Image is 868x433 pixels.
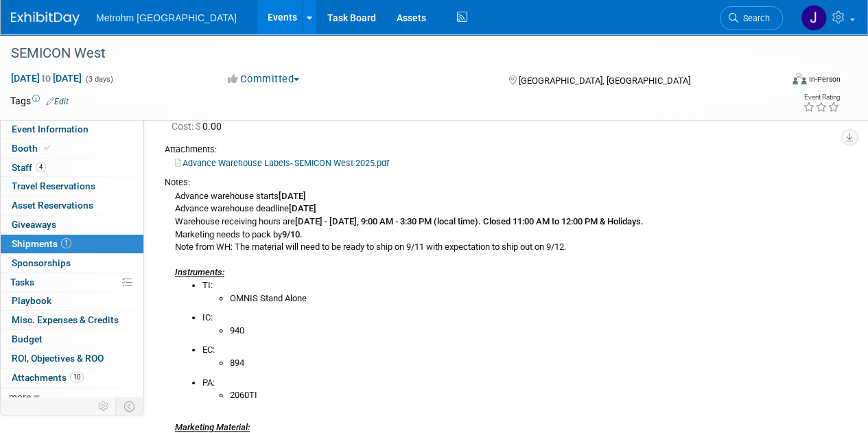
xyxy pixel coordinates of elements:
b: [DATE] [289,203,316,213]
span: Giveaways [12,219,56,230]
div: Notes: [165,176,830,189]
a: Booth [1,139,143,158]
span: Sponsorships [12,257,71,268]
span: to [40,73,53,84]
a: Tasks [1,273,143,292]
b: 9/10. [282,229,303,239]
div: Event Format [719,71,841,92]
b: [DATE] [279,191,306,201]
td: Personalize Event Tab Strip [92,397,116,415]
a: ROI, Objectives & ROO [1,349,143,368]
span: Search [738,13,770,23]
span: 4 [36,162,46,172]
li: PA: [202,377,830,402]
a: Giveaways [1,215,143,234]
span: Budget [12,333,43,344]
span: Playbook [12,295,51,306]
a: Asset Reservations [1,196,143,215]
a: Budget [1,330,143,349]
span: Misc. Expenses & Credits [12,314,119,325]
i: Booth reservation complete [44,144,51,152]
li: IC: [202,312,830,337]
a: more [1,388,143,406]
span: (3 days) [84,75,113,84]
div: In-Person [808,74,841,84]
span: Shipments [12,238,71,249]
a: Attachments10 [1,368,143,387]
a: Shipments1 [1,235,143,253]
span: [DATE] [DATE] [10,72,82,84]
a: Search [720,6,783,30]
a: Edit [46,97,69,106]
span: Booth [12,143,54,154]
a: Misc. Expenses & Credits [1,311,143,329]
a: Staff4 [1,159,143,177]
span: Tasks [10,277,34,288]
span: [GEOGRAPHIC_DATA], [GEOGRAPHIC_DATA] [518,75,690,86]
div: Attachments: [165,143,830,156]
span: Attachments [12,372,84,383]
a: Advance Warehouse Labels- SEMICON West 2025.pdf [175,158,389,168]
u: Marketing Material: [175,422,250,432]
img: Joanne Yam [801,5,827,31]
a: Playbook [1,292,143,310]
a: Sponsorships [1,254,143,272]
a: Event Information [1,120,143,139]
li: 2060TI [230,389,830,402]
img: Format-Inperson.png [793,73,806,84]
li: EC: [202,344,830,369]
li: OMNIS Stand Alone [230,292,830,305]
button: Committed [223,72,305,86]
li: 894 [230,357,830,370]
span: 10 [70,372,84,382]
li: 940 [230,325,830,338]
div: SEMICON West [6,41,770,66]
a: Travel Reservations [1,177,143,196]
span: Travel Reservations [12,180,95,191]
span: more [9,391,31,402]
span: Asset Reservations [12,200,93,211]
span: Cost: $ [172,121,202,132]
span: ROI, Objectives & ROO [12,353,104,364]
span: Staff [12,162,46,173]
div: Event Rating [803,94,840,101]
b: [DATE] - [DATE], 9:00 AM - 3:30 PM (local time). Closed 11:00 AM to 12:00 PM & Holidays. [295,216,644,226]
li: TI: [202,279,830,305]
i: Instruments: [175,267,224,277]
td: Toggle Event Tabs [116,397,144,415]
td: Tags [10,94,69,108]
img: ExhibitDay [11,12,80,25]
span: Metrohm [GEOGRAPHIC_DATA] [96,12,237,23]
span: 0.00 [172,121,227,132]
span: Event Information [12,124,89,134]
span: 1 [61,238,71,248]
